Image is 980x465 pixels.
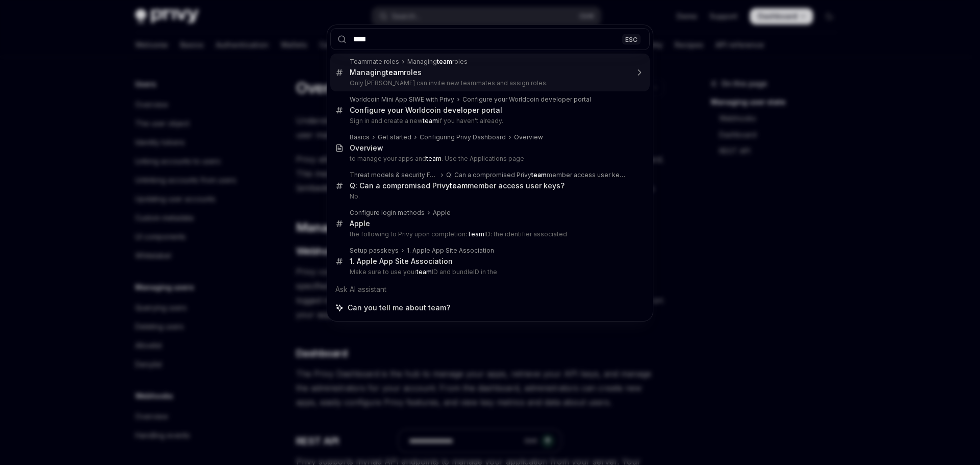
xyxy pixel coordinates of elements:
div: Threat models & security FAQ [350,171,438,179]
b: team [450,181,468,190]
div: Get started [378,133,411,141]
div: Q: Can a compromised Privy member access user keys? [350,181,565,190]
p: Only [PERSON_NAME] can invite new teammates and assign roles. [350,79,628,87]
b: team [423,117,438,125]
b: team [426,155,442,162]
div: Configuring Privy Dashboard [420,133,506,141]
span: Can you tell me about team? [348,303,450,313]
div: Configure your Worldcoin developer portal [462,95,591,104]
div: Overview [350,143,383,153]
div: Apple [350,219,370,228]
b: team [386,68,404,77]
div: ESC [622,34,641,44]
div: Configure login methods [350,209,425,217]
p: to manage your apps and . Use the Applications page [350,155,628,163]
div: Teammate roles [350,58,399,66]
p: Make sure to use your ID and bundleID in the [350,268,628,276]
div: 1. Apple App Site Association [407,247,494,255]
div: Q: Can a compromised Privy member access user keys? [446,171,628,179]
div: Basics [350,133,370,141]
div: Apple [433,209,451,217]
b: Team [467,230,484,238]
div: 1. Apple App Site Association [350,257,453,266]
div: Configure your Worldcoin developer portal [350,106,502,115]
p: the following to Privy upon completion: ID: the identifier associated [350,230,628,238]
div: Worldcoin Mini App SIWE with Privy [350,95,454,104]
b: team [531,171,547,179]
div: Ask AI assistant [330,280,650,299]
p: Sign in and create a new if you haven't already. [350,117,628,125]
div: Overview [514,133,543,141]
p: No. [350,192,628,201]
div: Setup passkeys [350,247,399,255]
div: Managing roles [350,68,422,77]
div: Managing roles [407,58,468,66]
b: team [416,268,432,276]
b: team [437,58,452,65]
